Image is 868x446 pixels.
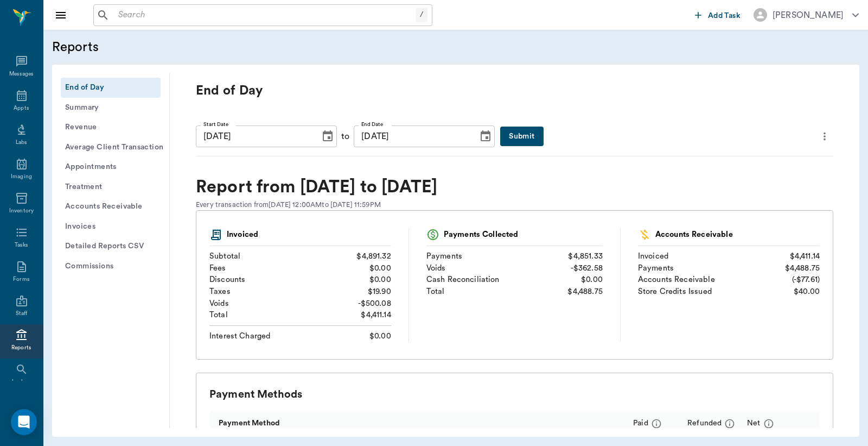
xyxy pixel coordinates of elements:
div: Total [426,286,445,298]
div: Voids [426,262,446,274]
button: Close drawer [50,4,72,26]
div: Fees [209,262,226,274]
div: $0.00 [369,262,391,274]
div: Net [747,408,776,438]
button: Summary [61,98,161,118]
button: Detailed Reports CSV [61,236,161,256]
div: Paid [633,408,665,438]
div: to [341,130,349,143]
div: $4,891.32 [356,250,391,262]
div: Payments [638,262,674,274]
div: - $362.58 [571,262,603,274]
div: Every transaction from [DATE] 12:00AM to [DATE] 11:59PM [196,200,833,210]
div: Imaging [11,173,32,181]
div: Payments Collected [426,228,603,246]
div: Payment Method [219,408,280,438]
div: Labs [16,139,27,147]
p: End of Day [196,82,684,99]
div: $0.00 [581,274,603,286]
div: Store Credits Issued [638,286,712,298]
div: Messages [9,70,34,78]
div: Total [209,309,228,321]
button: Revenue [61,117,161,137]
div: Staff [16,310,27,318]
div: $4,411.14 [361,309,391,321]
div: Reports [11,344,31,352]
div: [PERSON_NAME] [773,9,844,22]
div: Payment Methods [209,386,820,403]
button: Commissions [61,256,161,277]
div: Appts [14,104,29,112]
div: Payments [426,250,462,262]
input: Search [114,8,416,23]
div: (-$77.61) [792,274,820,286]
div: Report from [DATE] to [DATE] [196,174,833,200]
div: $4,411.14 [790,250,820,262]
div: $4,851.33 [568,250,602,262]
div: Interest Charged [209,330,270,342]
div: Tasks [15,241,28,249]
div: Subtotal [209,250,240,262]
label: End Date [361,121,383,128]
div: Payment Method [209,411,628,436]
input: MM/DD/YYYY [354,125,470,147]
button: Choose date, selected date is Sep 12, 2025 [475,125,496,147]
div: Invoiced [209,228,391,246]
h5: Reports [52,39,337,56]
button: Average Client Transaction [61,137,161,158]
div: Accounts Receivable [638,228,820,246]
button: Appointments [61,157,161,177]
label: Start Date [203,121,229,128]
div: Voids [209,298,229,310]
div: $40.00 [794,286,820,298]
input: MM/DD/YYYY [196,125,312,147]
div: / [416,8,427,22]
div: $4,488.75 [567,286,602,298]
div: Accounts Receivable [638,274,715,286]
button: Choose date, selected date is Sep 12, 2025 [317,125,339,147]
div: $4,488.75 [785,262,820,274]
button: message [648,416,665,432]
button: more [816,127,833,146]
div: Inventory [9,207,34,215]
button: Accounts Receivable [61,197,161,217]
div: $19.90 [368,286,391,298]
button: Invoices [61,217,161,237]
div: Open Intercom Messenger [11,409,37,435]
div: $0.00 [369,330,391,342]
button: message [761,416,777,432]
div: Cash Reconciliation [426,274,500,286]
button: Submit [500,127,543,147]
div: Refunded [687,408,736,438]
button: End of Day [61,78,161,98]
div: Taxes [209,286,231,298]
div: - $500.08 [358,298,391,310]
div: $0.00 [369,274,391,286]
button: Add Task [691,5,745,25]
div: Invoiced [638,250,668,262]
button: message [722,416,738,432]
button: Treatment [61,177,161,197]
div: Forms [13,275,29,284]
button: [PERSON_NAME] [745,5,867,25]
div: Discounts [209,274,245,286]
div: Lookup [12,378,31,386]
